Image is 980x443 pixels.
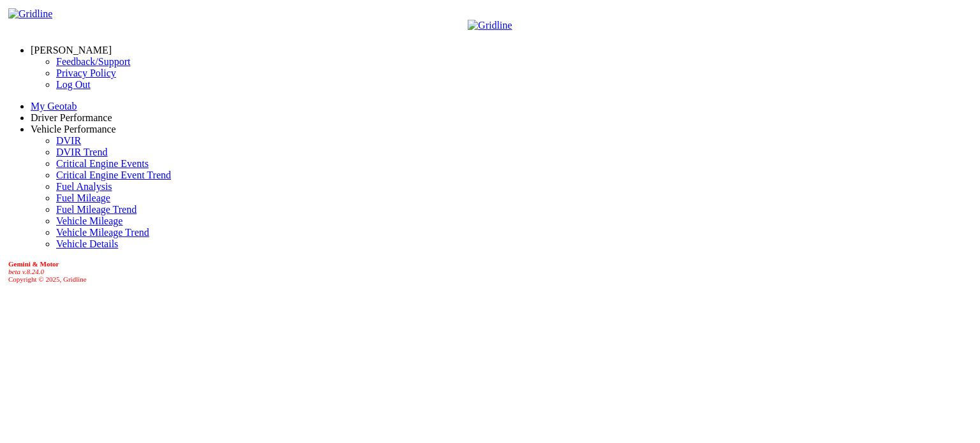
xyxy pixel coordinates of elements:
[56,147,107,157] a: DVIR Trend
[56,79,91,90] a: Log Out
[31,112,112,123] a: Driver Performance
[8,260,59,268] b: Gemini & Motor
[56,56,130,67] a: Feedback/Support
[8,268,44,275] i: beta v.8.24.0
[56,215,122,226] a: Vehicle Mileage
[468,20,512,31] img: Gridline
[8,260,975,283] div: Copyright © 2025, Gridline
[56,68,116,78] a: Privacy Policy
[31,45,112,55] a: [PERSON_NAME]
[56,170,171,180] a: Critical Engine Event Trend
[31,124,116,134] a: Vehicle Performance
[8,8,52,20] img: Gridline
[56,135,81,146] a: DVIR
[56,181,112,192] a: Fuel Analysis
[56,158,149,169] a: Critical Engine Events
[56,227,149,238] a: Vehicle Mileage Trend
[56,204,137,215] a: Fuel Mileage Trend
[56,238,118,249] a: Vehicle Details
[31,101,77,112] a: My Geotab
[56,192,110,203] a: Fuel Mileage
